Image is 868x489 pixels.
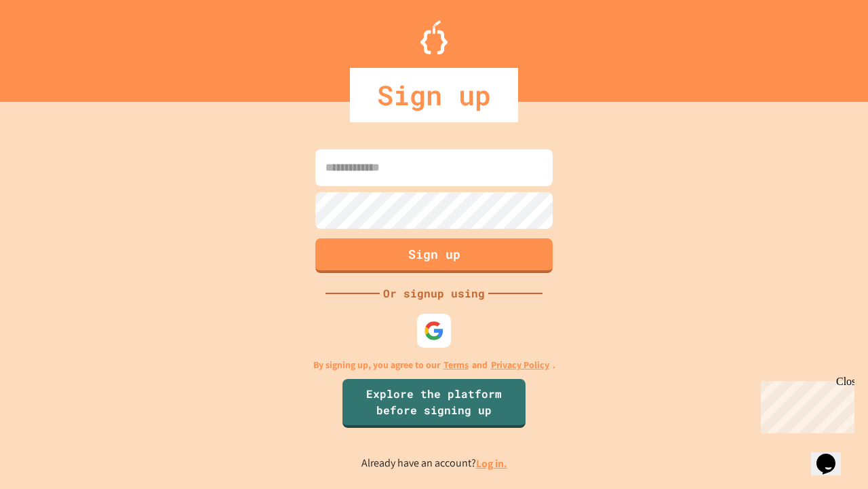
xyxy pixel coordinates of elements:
[424,321,444,341] img: google-icon.svg
[420,20,448,54] img: Logo.svg
[491,358,549,372] a: Privacy Policy
[755,376,854,433] iframe: chat widget
[313,358,555,372] p: By signing up, you agree to our and .
[476,456,507,471] a: Log in.
[342,379,526,428] a: Explore the platform before signing up
[315,238,553,273] button: Sign up
[443,358,469,372] a: Terms
[361,455,507,472] p: Already have an account?
[350,68,518,122] div: Sign up
[5,5,94,86] div: Chat with us now!Close
[811,435,854,475] iframe: chat widget
[380,285,488,302] div: Or signup using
